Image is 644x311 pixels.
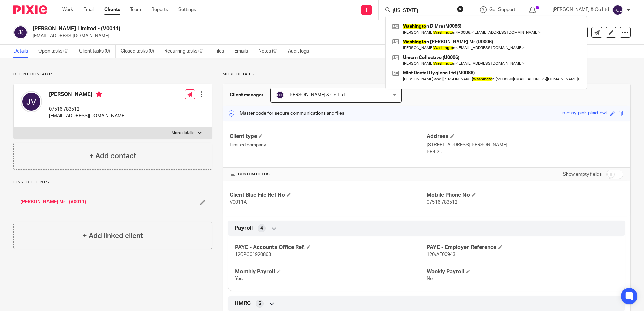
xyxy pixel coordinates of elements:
button: Clear [457,6,464,12]
p: [STREET_ADDRESS][PERSON_NAME] [427,142,623,148]
span: [PERSON_NAME] & Co Ltd [288,93,345,97]
p: More details [172,130,194,136]
span: 4 [260,225,263,232]
a: Audit logs [288,45,314,58]
h4: CUSTOM FIELDS [230,172,426,177]
span: 120/AE00943 [427,252,455,257]
img: svg%3E [13,25,28,39]
p: [PERSON_NAME] & Co Ltd [553,6,609,13]
h4: Weekly Payroll [427,268,618,275]
h4: Monthly Payroll [235,268,426,275]
a: Work [62,6,73,13]
h2: [PERSON_NAME] Limited - (V0011) [33,25,438,32]
h4: + Add contact [89,151,136,161]
p: [EMAIL_ADDRESS][DOMAIN_NAME] [49,113,126,119]
h4: PAYE - Accounts Office Ref. [235,244,426,251]
a: Clients [104,6,120,13]
h4: Address [427,133,623,140]
a: Reports [151,6,168,13]
i: Primary [96,91,102,98]
a: Open tasks (0) [38,45,74,58]
span: 120PC01920863 [235,252,271,257]
a: Client tasks (0) [79,45,116,58]
input: Search [392,8,453,14]
a: Closed tasks (0) [121,45,159,58]
p: PR4 2UL [427,149,623,155]
span: Get Support [489,7,515,12]
label: Show empty fields [563,171,602,178]
h4: Mobile Phone No [427,192,623,199]
p: Limited company [230,142,426,148]
p: Linked clients [13,180,212,185]
p: 07516 783512 [49,106,126,113]
span: HMRC [235,300,251,307]
span: 5 [258,300,261,307]
p: More details [223,72,631,77]
a: Notes (0) [258,45,283,58]
span: 07516 783512 [427,200,457,205]
a: Emails [234,45,253,58]
a: Files [214,45,229,58]
a: Settings [178,6,196,13]
span: Payroll [235,224,253,232]
h4: [PERSON_NAME] [49,91,126,99]
h4: Client type [230,133,426,140]
h4: PAYE - Employer Reference [427,244,618,251]
span: V0011A [230,200,247,205]
span: No [427,276,433,281]
div: messy-pink-plaid-owl [562,110,607,117]
a: Details [13,45,33,58]
img: Pixie [13,5,47,14]
a: Team [130,6,141,13]
h4: Client Blue File Ref No [230,192,426,199]
a: Email [83,6,94,13]
img: svg%3E [21,91,42,112]
p: Client contacts [13,72,212,77]
p: Master code for secure communications and files [228,110,344,117]
a: Recurring tasks (0) [164,45,209,58]
img: svg%3E [612,5,623,15]
span: Yes [235,276,243,281]
img: svg%3E [276,91,284,99]
h3: Client manager [230,92,264,98]
a: [PERSON_NAME] Mr - (V0011) [20,199,86,205]
p: [EMAIL_ADDRESS][DOMAIN_NAME] [33,33,539,39]
h4: + Add linked client [83,231,143,241]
